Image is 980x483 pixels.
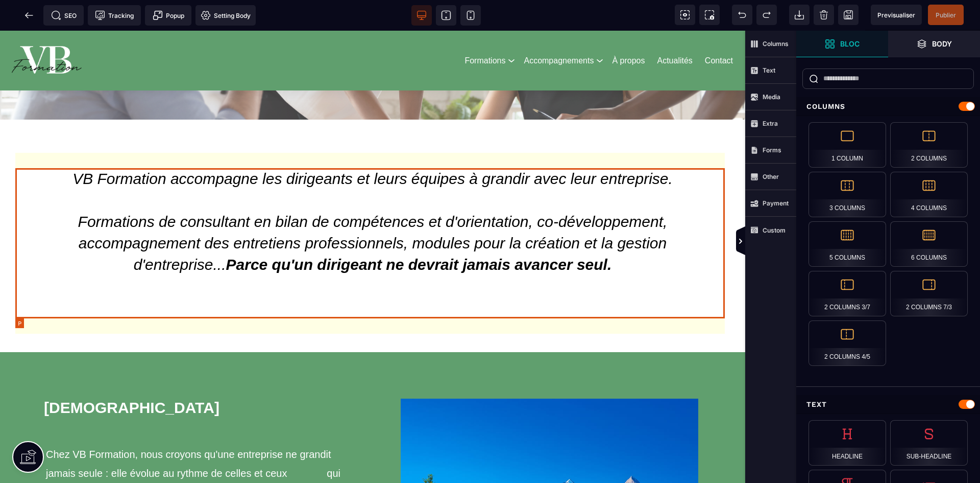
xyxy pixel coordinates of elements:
div: 2 Columns [890,122,968,168]
a: Contact [705,24,733,37]
strong: Forms [763,146,781,154]
a: À propos [612,24,645,37]
a: Actualités [657,24,692,37]
span: Previsualiser [877,11,915,19]
div: 2 Columns 7/3 [890,271,968,316]
a: Formations [464,24,505,37]
div: 2 Columns 3/7 [808,271,886,316]
span: SEO [51,10,77,20]
div: Columns [796,97,980,116]
div: 5 Columns [808,221,886,267]
div: Text [796,395,980,414]
strong: Bloc [840,40,860,48]
div: 6 Columns [890,221,968,267]
div: 4 Columns [890,172,968,217]
strong: Columns [763,40,789,48]
i: VB Formation accompagne les dirigeants et leurs équipes à grandir avec leur entreprise. Formation... [72,140,673,242]
div: Headline [808,420,886,466]
span: Tracking [95,10,134,20]
div: 3 Columns [808,172,886,217]
div: Sub-Headline [890,420,968,466]
span: Open Layer Manager [888,31,980,57]
span: Open Blocks [796,31,888,57]
span: Publier [936,11,956,19]
a: Accompagnements [524,24,594,37]
span: Preview [871,5,922,25]
img: 86a4aa658127570b91344bfc39bbf4eb_Blanc_sur_fond_vert.png [9,5,85,55]
strong: Custom [763,226,786,234]
strong: Other [763,173,779,180]
div: 1 Column [808,122,886,168]
strong: Media [763,93,780,101]
b: Parce qu'un dirigeant ne devrait jamais avancer seul. [226,225,612,242]
span: Popup [153,10,184,20]
strong: Payment [763,199,789,207]
div: [DEMOGRAPHIC_DATA] [31,368,361,386]
strong: Body [932,40,952,48]
strong: Extra [763,120,778,127]
span: Screenshot [699,5,720,25]
span: View components [675,5,695,25]
strong: Text [763,66,775,74]
div: 2 Columns 4/5 [808,320,886,366]
span: Setting Body [201,10,251,20]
